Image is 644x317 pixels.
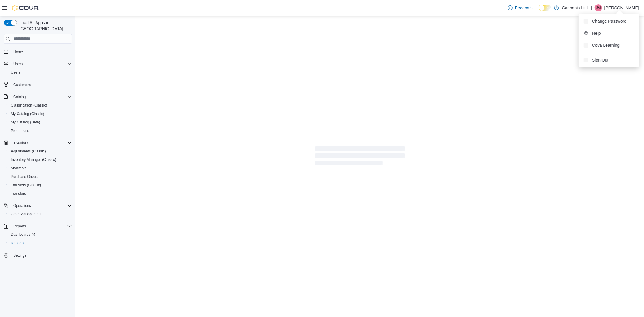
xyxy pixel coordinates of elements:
span: Promotions [11,128,29,133]
a: Adjustments (Classic) [8,148,48,155]
span: Inventory Manager (Classic) [8,156,72,163]
span: Loading [315,148,405,167]
span: Users [13,62,23,66]
span: Transfers (Classic) [8,181,72,189]
a: Settings [11,252,29,259]
span: Transfers [8,190,72,197]
a: Reports [8,239,26,247]
img: Cova [12,5,39,11]
span: Inventory [13,140,28,145]
div: James Macfie [595,4,602,11]
button: Settings [1,251,74,260]
button: Transfers (Classic) [6,181,74,189]
a: My Catalog (Classic) [8,110,47,117]
span: Catalog [13,94,26,99]
button: Change Password [581,16,637,26]
a: Feedback [505,2,536,14]
span: My Catalog (Classic) [11,111,44,116]
button: Cova Learning [581,40,637,50]
button: Inventory [11,139,30,146]
button: Reports [6,239,74,247]
a: Customers [11,81,33,88]
button: Adjustments (Classic) [6,147,74,155]
span: Purchase Orders [11,174,38,179]
span: Classification (Classic) [8,102,72,109]
button: Purchase Orders [6,172,74,181]
a: Dashboards [8,231,37,238]
button: Transfers [6,189,74,198]
span: Inventory Manager (Classic) [11,157,56,162]
a: Dashboards [6,230,74,239]
a: Home [11,48,25,56]
a: Transfers (Classic) [8,181,43,189]
span: Customers [11,81,72,88]
button: Home [1,47,74,56]
button: Operations [11,202,34,209]
span: Home [13,50,23,54]
button: Reports [11,223,28,230]
button: Classification (Classic) [6,101,74,110]
button: Sign Out [581,55,637,65]
input: Dark Mode [539,5,551,11]
p: Cannabis Link [562,4,589,11]
span: Catalog [11,93,72,101]
a: Inventory Manager (Classic) [8,156,59,163]
span: Change Password [592,18,626,24]
button: Catalog [1,93,74,101]
button: Catalog [11,93,28,101]
p: [PERSON_NAME] [604,4,639,11]
span: Manifests [8,165,72,172]
p: | [591,4,592,11]
span: Users [11,60,72,68]
button: My Catalog (Beta) [6,118,74,126]
nav: Complex example [4,45,72,276]
span: Cash Management [11,212,41,216]
span: Adjustments (Classic) [11,149,46,154]
span: Reports [11,223,72,230]
button: Customers [1,80,74,89]
span: Transfers (Classic) [11,183,41,187]
span: Reports [11,241,24,245]
button: Users [11,60,25,68]
span: Cash Management [8,210,72,218]
button: Cash Management [6,210,74,218]
span: Cova Learning [592,42,620,48]
button: Users [1,60,74,68]
span: My Catalog (Beta) [8,119,72,126]
span: Settings [13,253,26,258]
button: Manifests [6,164,74,172]
a: Manifests [8,165,29,172]
a: Cash Management [8,210,44,218]
span: Help [592,30,601,36]
span: Users [8,69,72,76]
span: Sign Out [592,57,608,63]
span: Adjustments (Classic) [8,148,72,155]
span: Transfers [11,191,26,196]
a: Classification (Classic) [8,102,50,109]
span: Inventory [11,139,72,146]
span: Customers [13,82,31,87]
a: Promotions [8,127,32,134]
span: Purchase Orders [8,173,72,180]
button: My Catalog (Classic) [6,110,74,118]
span: Load All Apps in [GEOGRAPHIC_DATA] [17,20,72,32]
span: My Catalog (Beta) [11,120,40,125]
button: Help [581,28,637,38]
span: Dashboards [8,231,72,238]
span: Promotions [8,127,72,134]
button: Reports [1,222,74,230]
a: Transfers [8,190,28,197]
span: Home [11,48,72,56]
span: My Catalog (Classic) [8,110,72,117]
button: Inventory Manager (Classic) [6,155,74,164]
button: Promotions [6,126,74,135]
span: Operations [13,203,31,208]
a: Purchase Orders [8,173,41,180]
span: Dashboards [11,232,35,237]
button: Users [6,68,74,77]
span: Reports [8,239,72,247]
a: My Catalog (Beta) [8,119,43,126]
a: Users [8,69,23,76]
button: Operations [1,201,74,210]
